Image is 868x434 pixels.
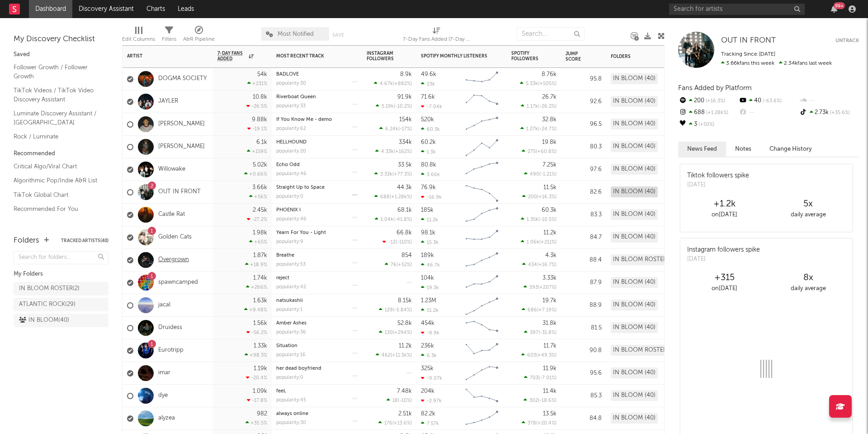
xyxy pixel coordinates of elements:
[421,320,434,326] div: 454k
[398,298,412,304] div: 8.15k
[374,81,412,86] div: ( )
[276,172,307,176] div: popularity: 46
[14,235,39,246] div: Folders
[253,320,267,326] div: 1.56k
[158,234,192,241] a: Golden Cats
[462,113,502,136] svg: Chart title
[761,99,782,104] span: -63.6 %
[276,298,303,303] a: natsukashii
[395,217,410,222] span: -41.8 %
[14,204,99,214] a: Recommended For You
[14,34,108,45] div: My Discovery Checklist
[539,104,555,109] span: -26.2 %
[611,277,658,288] div: IN BLOOM (40)
[522,194,557,200] div: ( )
[376,103,412,109] div: ( )
[522,262,557,267] div: ( )
[253,162,267,168] div: 5.02k
[566,300,602,311] div: 88.9
[462,272,502,294] svg: Chart title
[14,282,108,296] a: IN BLOOM ROSTER(2)
[462,136,502,158] svg: Chart title
[421,104,442,110] div: -7.04k
[374,194,412,200] div: ( )
[158,211,185,219] a: Castle Rat
[276,262,306,267] div: popularity: 53
[276,230,326,235] a: Yearn For You - Light
[520,81,557,86] div: ( )
[611,186,658,197] div: IN BLOOM (40)
[14,314,108,327] a: IN BLOOM(40)
[524,284,557,290] div: ( )
[421,185,436,191] div: 76.9k
[540,217,555,222] span: -10.5 %
[276,307,302,312] div: popularity: 1
[462,91,502,113] svg: Chart title
[14,298,108,311] a: ATLANTIC ROCK(29)
[19,283,80,294] div: IN BLOOM ROSTER ( 2 )
[721,61,774,66] span: 3.66k fans this week
[400,127,410,132] span: -17 %
[380,195,390,200] span: 688
[380,172,392,177] span: 3.33k
[527,217,538,222] span: 1.35k
[158,392,168,400] a: dye
[566,164,602,175] div: 97.6
[19,299,75,310] div: ATLANTIC ROCK ( 29 )
[799,107,859,119] div: 2.73k
[253,94,267,100] div: 10.8k
[397,185,412,191] div: 44.3k
[517,27,585,41] input: Search...
[245,262,267,267] div: +18.9 %
[678,95,738,107] div: 200
[276,208,301,213] a: PHOENIX I
[738,95,798,107] div: 40
[399,117,412,123] div: 154k
[381,149,394,154] span: 4.33k
[276,72,358,77] div: BADLOVE
[543,230,557,236] div: 11.2k
[381,217,393,222] span: 1.04k
[529,285,538,290] span: 593
[421,81,435,87] div: 23k
[611,73,658,84] div: IN BLOOM (40)
[374,171,412,177] div: ( )
[379,126,412,132] div: ( )
[276,140,307,145] a: HELLHOUND
[14,251,108,264] input: Search for folders...
[566,323,602,334] div: 81.5
[396,230,412,236] div: 66.8k
[379,307,412,313] div: ( )
[276,253,358,258] div: Breathe
[462,158,502,181] svg: Chart title
[527,240,539,245] span: 1.06k
[542,117,557,123] div: 32.8k
[276,321,358,326] div: Amber Ashes
[403,23,471,49] div: 7-Day Fans Added (7-Day Fans Added)
[397,320,412,326] div: 52.8k
[721,37,776,44] span: OUT IN FRONT
[276,366,321,371] a: her dead boyfriend
[14,148,108,159] div: Recommended
[276,162,358,167] div: Echo Odd
[247,126,267,132] div: -19.1 %
[332,33,344,38] button: Save
[276,253,294,258] a: Breathe
[252,117,267,123] div: 9.88k
[276,95,358,100] div: Riverboat Queen
[678,107,738,119] div: 688
[566,277,602,288] div: 87.9
[687,255,760,264] div: [DATE]
[276,185,358,190] div: Straight Up to Space
[276,117,358,122] div: If You Know Me - demo
[276,149,306,154] div: popularity: 20
[397,207,412,213] div: 68.1k
[385,127,398,132] span: 6.24k
[247,148,267,154] div: +159 %
[276,411,308,416] a: always online
[462,181,502,204] svg: Chart title
[158,347,184,354] a: Eurotripp
[421,230,435,236] div: 98.1k
[276,140,358,145] div: HELLHOUND
[380,81,393,86] span: 4.67k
